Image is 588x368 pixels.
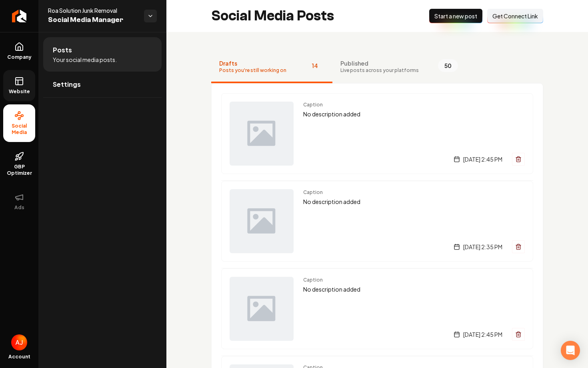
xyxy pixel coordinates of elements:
[230,277,294,341] img: Post preview
[463,330,502,338] span: [DATE] 2:45 PM
[492,12,538,20] span: Get Connect Link
[306,59,324,72] span: 14
[434,12,477,20] span: Start a new post
[3,164,35,176] span: GBP Optimizer
[303,110,525,119] p: No description added
[3,145,35,183] a: GBP Optimizer
[221,268,533,349] a: Post previewCaptionNo description added[DATE] 2:45 PM
[11,334,27,350] button: Open user button
[221,180,533,262] a: Post previewCaptionNo description added[DATE] 2:35 PM
[463,243,502,251] span: [DATE] 2:35 PM
[6,88,33,95] span: Website
[3,70,35,101] a: Website
[463,155,502,163] span: [DATE] 2:45 PM
[211,8,334,24] h2: Social Media Posts
[53,56,117,64] span: Your social media posts.
[48,6,138,14] span: Roa Solution Junk Removal
[340,59,419,67] span: Published
[230,189,294,253] img: Post preview
[11,204,28,211] span: Ads
[438,59,458,72] span: 50
[53,45,72,55] span: Posts
[303,277,525,283] span: Caption
[230,102,294,166] img: Post preview
[303,285,525,294] p: No description added
[8,354,30,360] span: Account
[561,341,580,360] div: Open Intercom Messenger
[11,334,27,350] img: Austin Jellison
[3,36,35,67] a: Company
[219,59,286,67] span: Drafts
[43,72,162,97] a: Settings
[53,80,81,89] span: Settings
[211,51,543,83] nav: Tabs
[429,9,482,23] button: Start a new post
[211,51,332,83] button: DraftsPosts you're still working on14
[303,189,525,196] span: Caption
[219,67,286,74] span: Posts you're still working on
[3,186,35,217] button: Ads
[48,14,138,26] span: Social Media Manager
[4,54,35,60] span: Company
[12,10,27,22] img: Rebolt Logo
[3,123,35,136] span: Social Media
[303,102,525,108] span: Caption
[340,67,419,74] span: Live posts across your platforms
[221,93,533,174] a: Post previewCaptionNo description added[DATE] 2:45 PM
[332,51,466,83] button: PublishedLive posts across your platforms50
[487,9,543,23] button: Get Connect Link
[303,197,525,206] p: No description added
